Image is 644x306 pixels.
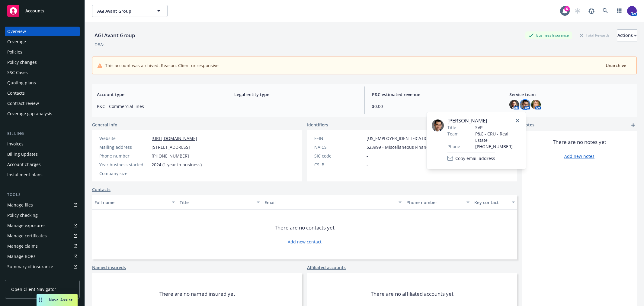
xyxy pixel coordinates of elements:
[514,117,521,124] a: close
[7,241,38,251] div: Manage claims
[159,290,235,298] span: There are no named insured yet
[25,8,44,13] span: Accounts
[37,294,44,306] div: Drag to move
[97,103,219,109] span: P&C - Commercial lines
[7,210,38,220] div: Policy checking
[314,144,364,150] div: NAICS
[177,195,262,210] button: Title
[5,99,80,108] a: Contract review
[7,88,25,98] div: Contacts
[7,160,41,169] div: Account charges
[5,37,80,47] a: Coverage
[7,231,47,241] div: Manage certificates
[5,68,80,77] a: SSC Cases
[520,100,530,109] img: photo
[7,27,26,36] div: Overview
[447,152,495,164] button: Copy email address
[152,170,153,177] span: -
[7,221,46,230] div: Manage exposures
[367,153,368,159] span: -
[264,199,395,206] div: Email
[92,31,138,39] div: AGI Avant Group
[5,262,80,272] a: Summary of insurance
[99,161,149,168] div: Year business started
[5,192,80,198] div: Tools
[367,161,368,168] span: -
[7,170,43,180] div: Installment plans
[553,138,606,146] span: There are no notes yet
[92,186,111,193] a: Contacts
[447,131,459,137] span: Team
[617,30,637,41] div: Actions
[7,47,22,57] div: Policies
[372,103,495,109] span: $0.00
[152,135,197,141] a: [URL][DOMAIN_NAME]
[447,124,456,131] span: Title
[180,199,253,206] div: Title
[7,109,52,119] div: Coverage gap analysis
[5,57,80,67] a: Policy changes
[5,139,80,149] a: Invoices
[572,5,584,17] a: Start snowing
[92,195,177,210] button: Full name
[314,135,364,142] div: FEIN
[5,78,80,88] a: Quoting plans
[627,6,637,16] img: photo
[11,286,56,292] span: Open Client Navigator
[99,144,149,150] div: Mailing address
[5,47,80,57] a: Policies
[97,8,149,14] span: AGI Avant Group
[564,153,594,159] a: Add new notes
[475,143,521,150] span: [PHONE_NUMBER]
[7,99,39,108] div: Contract review
[7,262,53,272] div: Summary of insurance
[522,122,534,129] span: Notes
[613,5,625,17] a: Switch app
[630,122,637,129] a: add
[605,62,627,69] button: Unarchive
[367,135,453,142] span: [US_EMPLOYER_IDENTIFICATION_NUMBER]
[275,224,335,231] span: There are no contacts yet
[455,155,495,161] span: Copy email address
[7,252,36,261] div: Manage BORs
[367,144,476,150] span: 523999 - Miscellaneous Financial Investment Activities
[92,264,126,271] a: Named insureds
[307,264,346,271] a: Affiliated accounts
[314,161,364,168] div: CSLB
[7,57,37,67] div: Policy changes
[92,122,117,128] span: General info
[234,103,357,109] span: -
[99,170,149,177] div: Company size
[7,200,33,210] div: Manage files
[509,100,519,109] img: photo
[95,41,106,48] div: DBA: -
[5,160,80,169] a: Account charges
[99,135,149,142] div: Website
[5,221,80,230] a: Manage exposures
[5,200,80,210] a: Manage files
[372,91,495,98] span: P&C estimated revenue
[7,139,24,149] div: Invoices
[95,199,168,206] div: Full name
[97,91,219,98] span: Account type
[5,231,80,241] a: Manage certificates
[5,252,80,261] a: Manage BORs
[105,62,219,69] span: This account was archived. Reason: Client unresponsive
[474,199,508,206] div: Key contact
[447,117,521,124] span: [PERSON_NAME]
[5,210,80,220] a: Policy checking
[5,149,80,159] a: Billing updates
[472,195,517,210] button: Key contact
[307,122,328,128] span: Identifiers
[5,131,80,137] div: Billing
[5,170,80,180] a: Installment plans
[475,131,521,143] span: P&C - CRU - Real Estate
[99,153,149,159] div: Phone number
[314,153,364,159] div: SIC code
[531,100,541,109] img: photo
[49,297,73,302] span: Nova Assist
[5,241,80,251] a: Manage claims
[7,68,28,77] div: SSC Cases
[262,195,404,210] button: Email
